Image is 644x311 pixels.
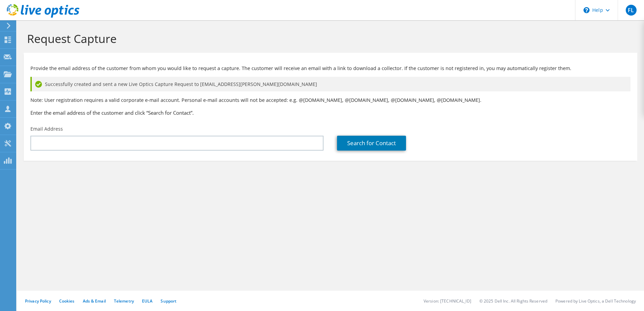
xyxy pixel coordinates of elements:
li: Powered by Live Optics, a Dell Technology [555,298,636,304]
label: Email Address [30,126,63,132]
span: Successfully created and sent a new Live Optics Capture Request to [EMAIL_ADDRESS][PERSON_NAME][D... [45,81,317,88]
a: Search for Contact [337,136,406,151]
li: Version: [TECHNICAL_ID] [424,298,471,304]
p: Note: User registration requires a valid corporate e-mail account. Personal e-mail accounts will ... [30,96,630,104]
a: Ads & Email [83,298,106,304]
a: Cookies [59,298,75,304]
a: Privacy Policy [25,298,51,304]
h1: Request Capture [27,31,630,46]
svg: \n [583,7,590,13]
span: FL [626,5,637,16]
a: Support [161,298,176,304]
p: Provide the email address of the customer from whom you would like to request a capture. The cust... [30,65,630,72]
li: © 2025 Dell Inc. All Rights Reserved [479,298,547,304]
a: Telemetry [114,298,134,304]
h3: Enter the email address of the customer and click “Search for Contact”. [30,109,630,116]
a: EULA [142,298,152,304]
